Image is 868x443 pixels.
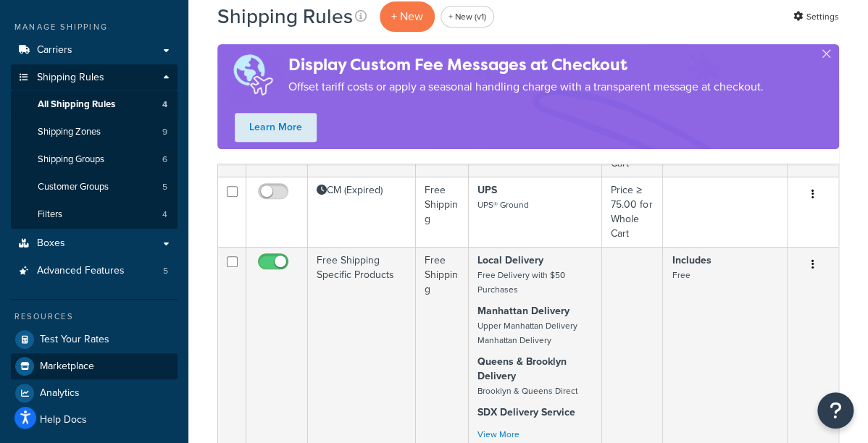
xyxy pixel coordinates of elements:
li: Shipping Groups [11,146,178,173]
span: 6 [162,153,167,166]
div: Manage Shipping [11,21,178,33]
a: + New (v1) [441,6,494,28]
strong: UPS [477,182,497,198]
h4: Display Custom Fee Messages at Checkout [288,53,764,77]
li: Customer Groups [11,174,178,201]
a: Boxes [11,230,178,257]
strong: Queens & Brooklyn Delivery [477,354,567,384]
a: View More [477,428,519,441]
a: Help Docs [11,407,178,433]
strong: Includes [672,253,711,268]
span: 9 [162,126,167,138]
li: Shipping Zones [11,119,178,145]
div: Resources [11,311,178,323]
li: Filters [11,201,178,228]
a: Marketplace [11,353,178,379]
h1: Shipping Rules [217,2,353,30]
li: Advanced Features [11,258,178,284]
img: duties-banner-06bc72dcb5fe05cb3f9472aba00be2ae8eb53ab6f0d8bb03d382ba314ac3c341.png [217,44,288,106]
span: Test Your Rates [40,334,109,346]
a: Analytics [11,380,178,406]
a: Learn More [235,113,317,142]
a: Advanced Features 5 [11,258,178,284]
small: Free [672,269,690,282]
small: Upper Manhattan Delivery Manhattan Delivery [477,319,577,347]
a: Shipping Zones 9 [11,119,178,145]
span: Marketplace [40,360,94,373]
span: 4 [162,208,167,221]
span: 4 [162,98,167,111]
a: Customer Groups 5 [11,174,178,201]
a: Shipping Groups 6 [11,146,178,173]
p: + New [380,1,435,31]
small: Free Delivery with $50 Purchases [477,269,565,296]
span: Help Docs [40,414,87,426]
strong: Manhattan Delivery [477,303,569,318]
a: All Shipping Rules 4 [11,91,178,118]
span: Shipping Rules [37,72,104,84]
span: Filters [38,208,62,221]
td: CM (Expired) [308,177,416,247]
a: Test Your Rates [11,326,178,353]
a: Filters 4 [11,201,178,228]
span: 5 [162,181,167,193]
button: Open Resource Center [817,392,854,429]
span: Shipping Zones [38,126,101,138]
span: Customer Groups [38,181,109,193]
span: 5 [163,265,168,277]
p: Offset tariff costs or apply a seasonal handling charge with a transparent message at checkout. [288,77,764,97]
td: Free Shipping [416,177,469,247]
li: Shipping Rules [11,64,178,229]
a: Shipping Rules [11,64,178,91]
li: All Shipping Rules [11,91,178,118]
span: Analytics [40,387,80,400]
a: Settings [793,7,839,27]
span: Boxes [37,237,65,250]
span: Carriers [37,44,72,56]
strong: Local Delivery [477,253,543,268]
td: Price ≥ 75.00 for Whole Cart [602,177,663,247]
small: Brooklyn & Queens Direct [477,384,577,397]
strong: SDX Delivery Service [477,405,575,420]
span: Advanced Features [37,265,125,277]
a: Carriers [11,37,178,64]
small: UPS® Ground [477,198,529,211]
span: All Shipping Rules [38,98,115,111]
span: Shipping Groups [38,153,104,166]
